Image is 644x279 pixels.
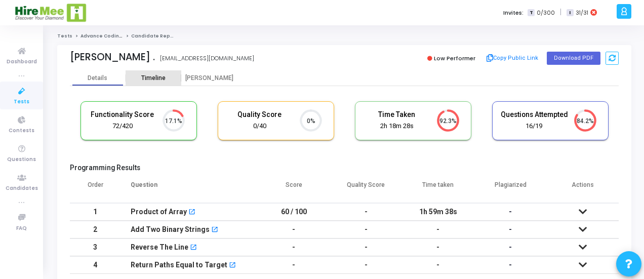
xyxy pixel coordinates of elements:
[402,238,474,256] td: -
[402,203,474,221] td: 1h 59m 38s
[14,98,29,106] span: Tests
[7,155,36,164] span: Questions
[70,164,619,172] h5: Programming Results
[160,54,254,63] div: [EMAIL_ADDRESS][DOMAIN_NAME]
[484,51,542,66] button: Copy Public Link
[258,203,330,221] td: 60 / 100
[576,9,588,17] span: 31/31
[190,245,197,252] mat-icon: open_in_new
[14,3,88,23] img: logo
[509,225,512,233] span: -
[131,33,178,39] span: Candidate Report
[70,175,120,203] th: Order
[229,262,236,269] mat-icon: open_in_new
[258,221,330,238] td: -
[120,175,258,203] th: Question
[16,224,27,233] span: FAQ
[57,33,72,39] a: Tests
[330,221,402,238] td: -
[528,9,534,17] span: T
[330,203,402,221] td: -
[509,208,512,216] span: -
[567,9,573,17] span: I
[537,9,555,17] span: 0/300
[70,51,155,63] div: [PERSON_NAME] .
[211,227,218,234] mat-icon: open_in_new
[88,74,107,82] div: Details
[70,221,120,238] td: 2
[402,175,474,203] th: Time taken
[188,209,195,216] mat-icon: open_in_new
[57,33,631,39] nav: breadcrumb
[500,110,568,119] h5: Questions Attempted
[226,122,294,131] div: 0/40
[131,221,210,238] div: Add Two Binary Strings
[70,238,120,256] td: 3
[131,204,187,220] div: Product of Array
[330,238,402,256] td: -
[80,33,157,39] a: Advance Coding Test _[DATE]
[141,74,166,82] div: Timeline
[402,221,474,238] td: -
[70,203,120,221] td: 1
[560,7,561,18] span: |
[258,175,330,203] th: Score
[131,257,227,273] div: Return Paths Equal to Target
[503,9,524,17] label: Invites:
[474,175,547,203] th: Plagiarized
[6,184,38,193] span: Candidates
[258,238,330,256] td: -
[258,256,330,274] td: -
[363,110,431,119] h5: Time Taken
[181,74,237,82] div: [PERSON_NAME]
[509,243,512,251] span: -
[226,110,294,119] h5: Quality Score
[434,54,475,62] span: Low Performer
[500,122,568,131] div: 16/19
[509,261,512,269] span: -
[131,239,188,256] div: Reverse The Line
[89,110,156,119] h5: Functionality Score
[70,256,120,274] td: 4
[330,175,402,203] th: Quality Score
[89,122,156,131] div: 72/420
[402,256,474,274] td: -
[7,58,37,66] span: Dashboard
[9,127,34,135] span: Contests
[363,122,431,131] div: 2h 18m 28s
[546,175,619,203] th: Actions
[547,52,600,65] button: Download PDF
[330,256,402,274] td: -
